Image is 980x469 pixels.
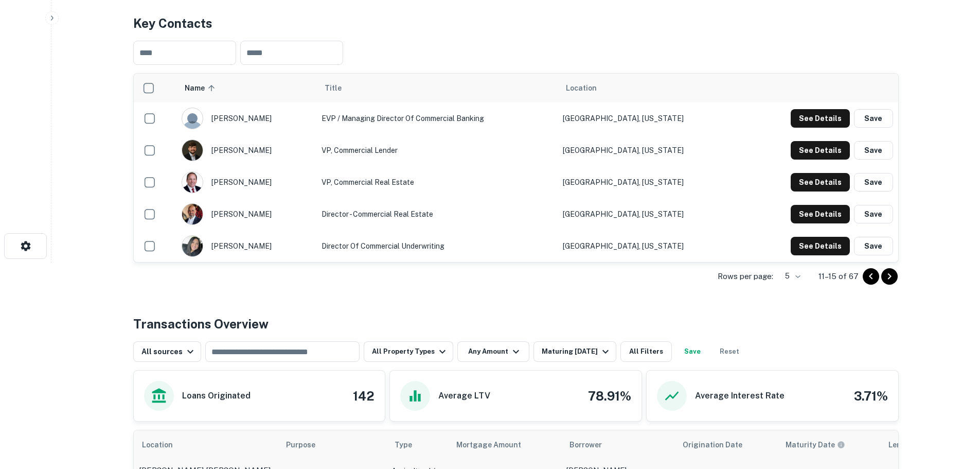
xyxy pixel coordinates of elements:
div: scrollable content [134,74,898,262]
button: See Details [791,109,850,128]
button: Go to next page [881,268,898,285]
div: [PERSON_NAME] [182,140,311,161]
button: Any Amount [457,341,529,362]
td: [GEOGRAPHIC_DATA], [US_STATE] [558,230,741,262]
h4: 142 [353,387,375,405]
p: 11–15 of 67 [818,270,859,283]
button: Go to previous page [863,268,879,285]
div: Maturing [DATE] [542,345,612,358]
button: See Details [791,205,850,223]
td: [GEOGRAPHIC_DATA], [US_STATE] [558,134,741,166]
div: Maturity dates displayed may be estimated. Please contact the lender for the most accurate maturi... [786,439,845,450]
div: [PERSON_NAME] [182,171,311,193]
iframe: Chat Widget [929,387,980,436]
button: See Details [791,237,850,255]
th: Location [134,430,278,459]
span: Lender Type [888,439,932,451]
h4: 78.91% [588,387,631,405]
td: VP, Commercial Lender [316,134,558,166]
td: [GEOGRAPHIC_DATA], [US_STATE] [558,102,741,134]
button: Save [854,205,893,223]
td: VP, Commercial Real Estate [316,166,558,198]
button: Save your search to get updates of matches that match your search criteria. [676,341,709,362]
span: Mortgage Amount [456,439,534,451]
h6: Average LTV [438,390,490,402]
h6: Loans Originated [182,390,251,402]
button: See Details [791,173,850,192]
th: Name [176,74,316,102]
button: Save [854,173,893,192]
button: All Filters [620,341,672,362]
span: Type [395,439,425,451]
span: Origination Date [683,439,756,451]
th: Purpose [278,430,386,459]
td: Director - Commercial Real Estate [316,198,558,230]
td: [GEOGRAPHIC_DATA], [US_STATE] [558,166,741,198]
th: Maturity dates displayed may be estimated. Please contact the lender for the most accurate maturi... [777,430,880,459]
th: Borrower [561,430,674,459]
span: Borrower [569,439,602,451]
button: Reset [713,341,746,362]
button: Save [854,237,893,255]
th: Lender Type [880,430,973,459]
h4: Key Contacts [133,14,899,32]
h6: Maturity Date [786,439,835,450]
img: 1654874214648 [182,140,203,161]
div: All sources [141,345,197,358]
th: Location [558,74,741,102]
button: Save [854,109,893,128]
h6: Average Interest Rate [695,390,785,402]
button: Save [854,141,893,160]
button: All sources [133,341,201,362]
p: Rows per page: [718,270,773,283]
div: [PERSON_NAME] [182,203,311,225]
img: 1531324444082 [182,172,203,193]
div: [PERSON_NAME] [182,235,311,257]
td: [GEOGRAPHIC_DATA], [US_STATE] [558,198,741,230]
span: Purpose [286,439,329,451]
h4: 3.71% [854,387,888,405]
button: All Property Types [364,341,453,362]
td: Director of Commercial Underwriting [316,230,558,262]
th: Mortgage Amount [448,430,561,459]
img: 1707856491285 [182,204,203,224]
span: Location [566,82,597,94]
img: 9c8pery4andzj6ohjkjp54ma2 [182,108,203,129]
h4: Transactions Overview [133,315,269,333]
td: EVP / Managing Director of Commercial Banking [316,102,558,134]
th: Origination Date [674,430,777,459]
button: See Details [791,141,850,160]
span: Maturity dates displayed may be estimated. Please contact the lender for the most accurate maturi... [786,439,859,450]
th: Type [386,430,448,459]
span: Title [325,82,355,94]
span: Name [185,82,218,94]
th: Title [316,74,558,102]
img: 1705091896221 [182,236,203,256]
div: 5 [777,269,802,284]
button: Maturing [DATE] [533,341,616,362]
span: Location [142,439,186,451]
div: [PERSON_NAME] [182,108,311,129]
